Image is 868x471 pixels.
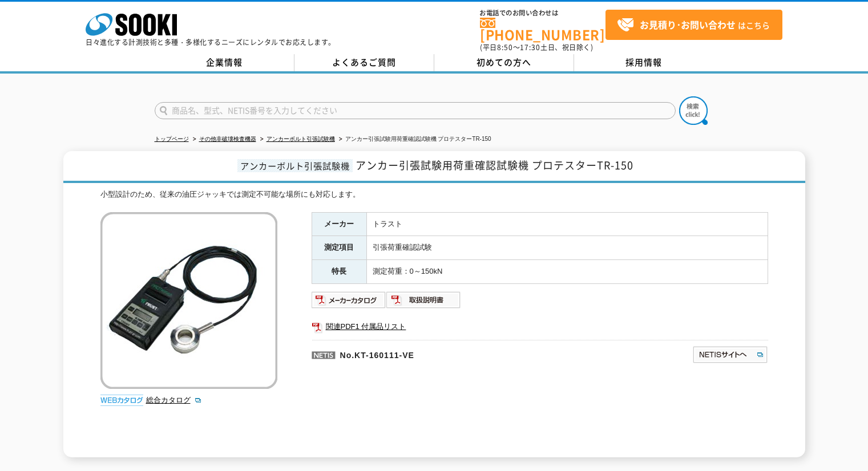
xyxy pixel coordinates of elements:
[86,39,336,46] p: 日々進化する計測技術と多種・多様化するニーズにレンタルでお応えします。
[155,136,189,142] a: トップページ
[386,298,461,307] a: 取扱説明書
[312,260,366,284] th: 特長
[312,212,366,236] th: メーカー
[100,189,768,201] div: 小型設計のため、従来の油圧ジャッキでは測定不可能な場所にも対応します。
[267,136,335,142] a: アンカーボルト引張試験機
[100,395,143,406] img: webカタログ
[605,10,782,40] a: お見積り･お問い合わせはこちら
[497,42,513,52] span: 8:50
[155,54,294,71] a: 企業情報
[640,18,736,31] strong: お見積り･お問い合わせ
[312,340,582,367] p: No.KT-160111-VE
[434,54,574,71] a: 初めての方へ
[100,212,277,389] img: アンカー引張試験用荷重確認試験機 プロテスターTR-150
[312,319,768,334] a: 関連PDF1 付属品リスト
[520,42,540,52] span: 17:30
[337,133,491,145] li: アンカー引張試験用荷重確認試験機 プロテスターTR-150
[146,396,202,404] a: 総合カタログ
[617,17,770,34] span: はこちら
[692,346,768,364] img: NETISサイトへ
[312,298,386,307] a: メーカーカタログ
[366,236,768,260] td: 引張荷重確認試験
[480,42,593,52] span: (平日 ～ 土日、祝日除く)
[366,260,768,284] td: 測定荷重：0～150kN
[155,102,676,119] input: 商品名、型式、NETIS番号を入力してください
[312,291,386,309] img: メーカーカタログ
[477,56,531,68] span: 初めての方へ
[386,291,461,309] img: 取扱説明書
[366,212,768,236] td: トラスト
[294,54,434,71] a: よくあるご質問
[480,18,605,41] a: [PHONE_NUMBER]
[574,54,714,71] a: 採用情報
[356,157,633,173] span: アンカー引張試験用荷重確認試験機 プロテスターTR-150
[679,96,708,125] img: btn_search.png
[480,10,605,17] span: お電話でのお問い合わせは
[199,136,256,142] a: その他非破壊検査機器
[237,159,353,172] span: アンカーボルト引張試験機
[312,236,366,260] th: 測定項目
